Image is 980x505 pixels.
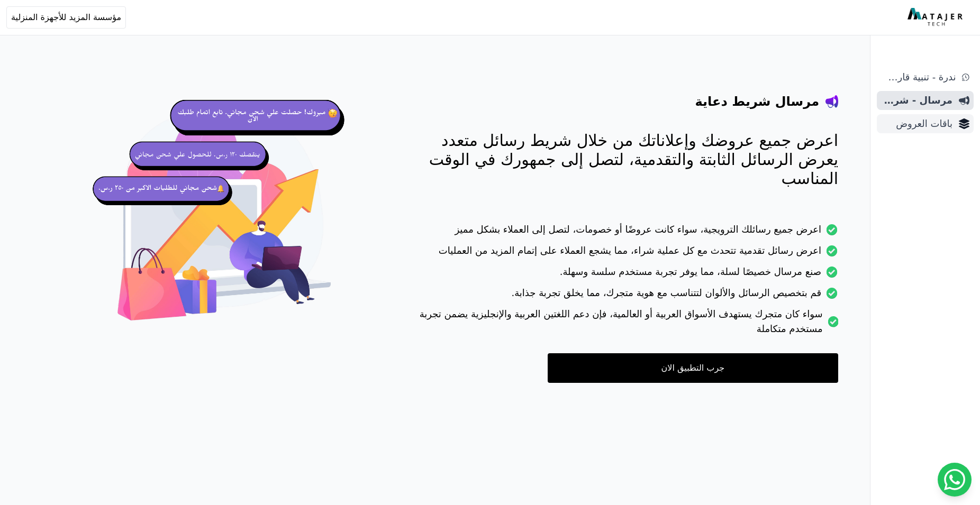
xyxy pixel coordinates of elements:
img: MatajerTech Logo [908,8,965,27]
li: سواء كان متجرك يستهدف الأسواق العربية أو العالمية، فإن دعم اللغتين العربية والإنجليزية يضمن تجربة... [402,307,838,343]
span: ندرة - تنبية قارب علي النفاذ [881,70,956,85]
li: صنع مرسال خصيصًا لسلة، مما يوفر تجربة مستخدم سلسة وسهلة. [402,264,838,286]
li: قم بتخصيص الرسائل والألوان لتتناسب مع هوية متجرك، مما يخلق تجربة جذابة. [402,286,838,307]
button: مؤسسة المزيد للأجهزة المنزلية [6,6,126,29]
span: مرسال - شريط دعاية [881,93,952,108]
h4: مرسال شريط دعاية [695,93,819,110]
a: جرب التطبيق الان [548,353,838,383]
span: باقات العروض [881,116,952,131]
span: مؤسسة المزيد للأجهزة المنزلية [11,11,121,24]
li: اعرض رسائل تقدمية تتحدث مع كل عملية شراء، مما يشجع العملاء على إتمام المزيد من العمليات [402,243,838,264]
li: اعرض جميع رسائلك الترويجية، سواء كانت عروضًا أو خصومات، لتصل إلى العملاء بشكل مميز [402,222,838,243]
img: hero [89,85,360,355]
p: اعرض جميع عروضك وإعلاناتك من خلال شريط رسائل متعدد يعرض الرسائل الثابتة والتقدمية، لتصل إلى جمهور... [402,131,838,188]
